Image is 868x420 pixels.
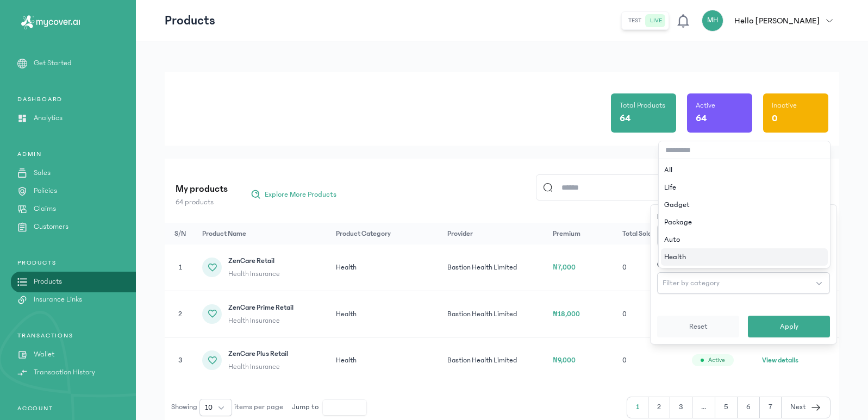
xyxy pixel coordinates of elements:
p: Transaction History [34,367,95,378]
span: Health Insurance [228,268,280,279]
button: 2 [648,397,670,418]
ul: Filter by category [659,141,830,268]
span: Next [790,402,806,413]
span: Gadget [664,199,690,210]
p: Wallet [34,349,54,360]
button: Explore More Products [245,186,342,203]
td: Bastion Health Limited [441,291,547,337]
span: Health Insurance [228,361,288,372]
th: Provider [441,223,547,245]
p: Claims [34,203,56,215]
button: 3 [670,397,692,418]
span: Filter by category [663,278,720,289]
span: ZenCare Plus Retail [228,348,288,359]
button: All [657,224,830,246]
p: Products [34,276,62,287]
th: Total Sold [616,223,685,245]
div: Jump to [292,400,366,415]
p: Inactive [772,100,797,111]
button: View details [762,355,798,366]
p: My products [176,181,228,197]
th: Product Name [196,223,329,245]
td: Health [329,245,441,291]
p: Total Products [620,100,665,111]
p: Sales [34,167,51,179]
p: Products [165,12,215,29]
th: Product Category [329,223,441,245]
label: Providers [657,211,687,222]
p: Analytics [34,112,63,124]
span: ZenCare Prime Retail [228,302,294,313]
p: 64 [620,111,630,126]
p: Hello [PERSON_NAME] [734,14,820,27]
td: Health [329,337,441,384]
button: Apply [748,316,830,337]
button: 6 [738,397,760,418]
p: Get Started [34,58,72,69]
div: MH [702,10,723,32]
label: Category [657,259,688,270]
button: Next [782,397,830,418]
span: ₦9,000 [553,356,576,364]
th: Premium [546,223,616,245]
td: Bastion Health Limited [441,337,547,384]
p: Policies [34,185,57,197]
p: 0 [772,111,778,126]
button: 7 [760,397,782,418]
button: 1 [627,397,648,418]
button: Reset [657,316,739,337]
span: Explore More Products [265,189,336,200]
button: test [624,14,646,27]
p: Active [696,100,715,111]
span: Package [664,217,692,228]
td: Health [329,291,441,337]
span: Showing [171,402,197,413]
span: ZenCare Retail [228,255,280,266]
button: Filter by category [657,272,830,294]
span: 2 [178,310,182,318]
span: 0 [622,264,627,271]
p: Insurance Links [34,294,82,305]
span: Reset [689,321,708,332]
th: S/N [165,223,196,245]
span: items per page [234,402,283,413]
span: 3 [178,356,182,364]
p: Customers [34,221,68,233]
button: MHHello [PERSON_NAME] [702,10,839,32]
span: 1 [179,264,182,271]
span: Active [708,356,725,365]
button: 5 [715,397,738,418]
td: Bastion Health Limited [441,245,547,291]
span: Auto [664,234,680,245]
button: live [646,14,666,27]
span: ₦7,000 [553,264,576,271]
span: Health [664,252,686,262]
button: 10 [199,399,232,416]
span: ₦18,000 [553,310,580,318]
span: Apply [780,321,798,332]
span: 10 [205,402,213,413]
span: Health Insurance [228,315,294,326]
span: 0 [622,310,627,318]
button: ... [692,397,715,418]
p: 64 [696,111,707,126]
p: 64 products [176,197,228,208]
span: 0 [622,356,627,364]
